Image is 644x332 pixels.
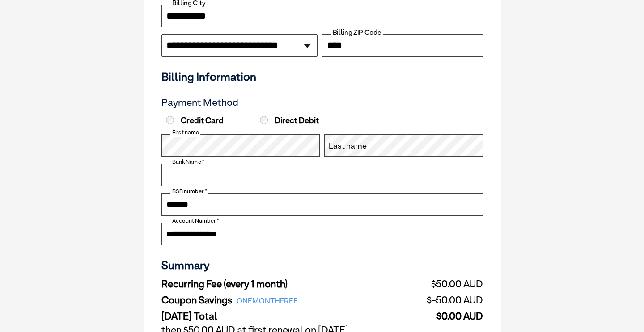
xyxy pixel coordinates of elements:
[390,308,483,322] td: $0.00 AUD
[170,129,200,137] label: First name
[170,158,205,166] label: Bank Name *
[161,258,483,272] h3: Summary
[170,187,208,195] label: BSB number *
[329,140,367,152] label: Last name
[161,276,390,292] td: Recurring Fee (every 1 month)
[233,295,303,307] span: ONEMONTHFREE
[170,217,220,225] label: Account Number *
[258,116,350,125] label: Direct Debit
[166,116,174,124] input: Credit Card
[161,292,390,308] td: Coupon Savings
[164,116,256,125] label: Credit Card
[161,70,483,83] h3: Billing Information
[161,97,483,108] h3: Payment Method
[161,308,390,322] td: [DATE] Total
[331,29,383,37] label: Billing ZIP Code
[260,116,268,124] input: Direct Debit
[390,276,483,292] td: $50.00 AUD
[390,292,483,308] td: $-50.00 AUD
